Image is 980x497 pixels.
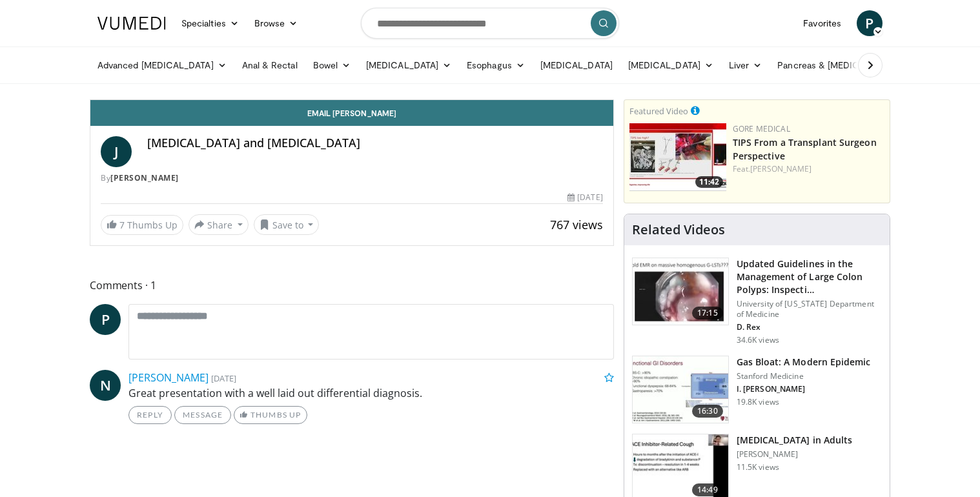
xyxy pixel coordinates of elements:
p: Great presentation with a well laid out differential diagnosis. [128,385,614,401]
h3: Updated Guidelines in the Management of Large Colon Polyps: Inspecti… [737,258,882,296]
a: [PERSON_NAME] [750,163,812,174]
h4: Related Videos [632,222,725,238]
a: Email [PERSON_NAME] [90,100,613,126]
p: I. [PERSON_NAME] [737,384,871,394]
a: [MEDICAL_DATA] [533,52,620,78]
img: VuMedi Logo [97,17,166,30]
input: Search topics, interventions [361,8,619,39]
a: 16:30 Gas Bloat: A Modern Epidemic Stanford Medicine I. [PERSON_NAME] 19.8K views [632,356,882,424]
a: 11:42 [629,123,726,191]
a: TIPS From a Transplant Surgeon Perspective [733,136,877,162]
a: Message [174,406,231,424]
a: Thumbs Up [234,406,307,424]
button: Save to [254,214,320,235]
a: P [857,10,883,36]
a: 7 Thumbs Up [101,215,183,235]
a: Reply [128,406,172,424]
div: Feat. [733,163,884,175]
p: 34.6K views [737,335,779,345]
h4: [MEDICAL_DATA] and [MEDICAL_DATA] [147,136,603,150]
p: 19.8K views [737,397,779,407]
img: 480ec31d-e3c1-475b-8289-0a0659db689a.150x105_q85_crop-smart_upscale.jpg [633,356,728,423]
a: Browse [247,10,306,36]
p: 11.5K views [737,462,779,472]
p: [PERSON_NAME] [737,449,852,460]
a: 17:15 Updated Guidelines in the Management of Large Colon Polyps: Inspecti… University of [US_STA... [632,258,882,345]
img: dfcfcb0d-b871-4e1a-9f0c-9f64970f7dd8.150x105_q85_crop-smart_upscale.jpg [633,258,728,325]
a: Specialties [174,10,247,36]
div: [DATE] [567,192,602,203]
div: By [101,172,603,184]
small: [DATE] [211,372,236,384]
p: Stanford Medicine [737,371,871,381]
a: [PERSON_NAME] [128,370,209,385]
span: 14:49 [692,483,723,496]
span: 16:30 [692,405,723,418]
p: D. Rex [737,322,882,332]
span: 767 views [550,217,603,232]
a: J [101,136,132,167]
span: 7 [119,219,125,231]
a: Esophagus [459,52,533,78]
a: Favorites [795,10,849,36]
a: P [90,304,121,335]
a: Liver [721,52,770,78]
button: Share [189,214,249,235]
p: University of [US_STATE] Department of Medicine [737,299,882,319]
h3: [MEDICAL_DATA] in Adults [737,434,852,447]
span: 11:42 [695,176,723,188]
a: Pancreas & [MEDICAL_DATA] [770,52,921,78]
a: [MEDICAL_DATA] [358,52,459,78]
a: Advanced [MEDICAL_DATA] [90,52,234,78]
h3: Gas Bloat: A Modern Epidemic [737,356,871,369]
a: Anal & Rectal [234,52,305,78]
span: 17:15 [692,307,723,319]
a: N [90,370,121,401]
img: 4003d3dc-4d84-4588-a4af-bb6b84f49ae6.150x105_q85_crop-smart_upscale.jpg [629,123,726,191]
a: Gore Medical [733,123,790,134]
a: Bowel [305,52,358,78]
span: Comments 1 [90,277,614,294]
small: Featured Video [629,105,688,117]
a: [PERSON_NAME] [110,172,179,183]
a: [MEDICAL_DATA] [620,52,721,78]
